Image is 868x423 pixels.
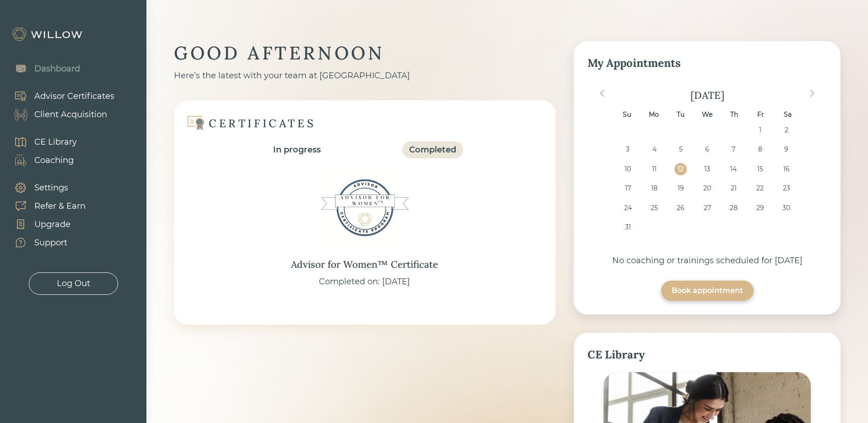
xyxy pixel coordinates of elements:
div: In progress [273,144,321,156]
div: Th [728,108,740,121]
div: Support [34,237,67,249]
a: Refer & Earn [5,197,86,215]
div: Choose Thursday, August 28th, 2025 [728,202,740,214]
div: Client Acquisition [34,108,107,121]
div: Su [620,108,633,121]
div: Choose Tuesday, August 5th, 2025 [674,143,687,156]
a: CE Library [5,133,77,151]
a: Client Acquisition [5,105,114,124]
div: Choose Tuesday, August 12th, 2025 [674,163,687,175]
div: Choose Thursday, August 7th, 2025 [728,143,740,156]
div: CE Library [588,347,827,363]
div: Choose Sunday, August 3rd, 2025 [622,143,634,156]
div: Choose Friday, August 8th, 2025 [754,143,766,156]
div: GOOD AFTERNOON [174,41,555,65]
div: Choose Saturday, August 16th, 2025 [780,163,793,175]
div: Choose Wednesday, August 27th, 2025 [701,202,713,214]
div: Book appointment [672,285,743,296]
div: Completed on: [DATE] [319,276,410,288]
div: Refer & Earn [34,200,86,212]
div: Settings [34,182,68,194]
div: My Appointments [588,55,827,71]
div: Choose Monday, August 11th, 2025 [648,163,660,175]
div: Advisor Certificates [34,90,114,103]
div: Choose Sunday, August 31st, 2025 [622,221,634,233]
button: Previous Month [595,86,609,101]
img: Willow [11,27,85,42]
div: Fr [755,108,767,121]
button: Next Month [805,86,819,101]
div: Choose Saturday, August 30th, 2025 [780,202,793,214]
div: Choose Monday, August 18th, 2025 [648,182,660,195]
div: Choose Monday, August 25th, 2025 [648,202,660,214]
div: CERTIFICATES [209,116,316,130]
div: Coaching [34,154,74,167]
div: CE Library [34,136,77,148]
div: Mo [647,108,660,121]
a: Coaching [5,151,77,169]
div: Choose Wednesday, August 6th, 2025 [701,143,713,156]
a: Advisor Certificates [5,87,114,105]
div: We [701,108,713,121]
div: Choose Saturday, August 2nd, 2025 [780,124,793,136]
div: Choose Thursday, August 14th, 2025 [728,163,740,175]
div: Choose Friday, August 29th, 2025 [754,202,766,214]
div: Log Out [57,277,90,290]
div: Choose Saturday, August 9th, 2025 [780,143,793,156]
div: Tu [674,108,686,121]
div: Choose Wednesday, August 13th, 2025 [701,163,713,175]
div: Choose Sunday, August 24th, 2025 [622,202,634,214]
div: Choose Sunday, August 10th, 2025 [622,163,634,175]
div: Choose Tuesday, August 19th, 2025 [674,182,687,195]
div: Choose Tuesday, August 26th, 2025 [674,202,687,214]
img: Advisor for Women™ Certificate Badge [319,162,410,254]
div: [DATE] [588,89,827,102]
a: Dashboard [5,60,80,78]
div: Choose Wednesday, August 20th, 2025 [701,182,713,195]
div: Advisor for Women™ Certificate [291,257,438,272]
div: Choose Friday, August 1st, 2025 [754,124,766,136]
div: Choose Monday, August 4th, 2025 [648,143,660,156]
div: Choose Friday, August 22nd, 2025 [754,182,766,195]
div: Choose Saturday, August 23rd, 2025 [780,182,793,195]
div: Choose Sunday, August 17th, 2025 [622,182,634,195]
a: Upgrade [5,215,86,233]
div: Choose Thursday, August 21st, 2025 [728,182,740,195]
div: Completed [409,144,456,156]
div: No coaching or trainings scheduled for [DATE] [588,255,827,267]
div: Here’s the latest with your team at [GEOGRAPHIC_DATA] [174,70,555,82]
div: Dashboard [34,63,80,75]
div: month 2025-08 [591,124,824,241]
div: Sa [782,108,794,121]
div: Upgrade [34,218,70,231]
a: Settings [5,179,86,197]
div: Choose Friday, August 15th, 2025 [754,163,766,175]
